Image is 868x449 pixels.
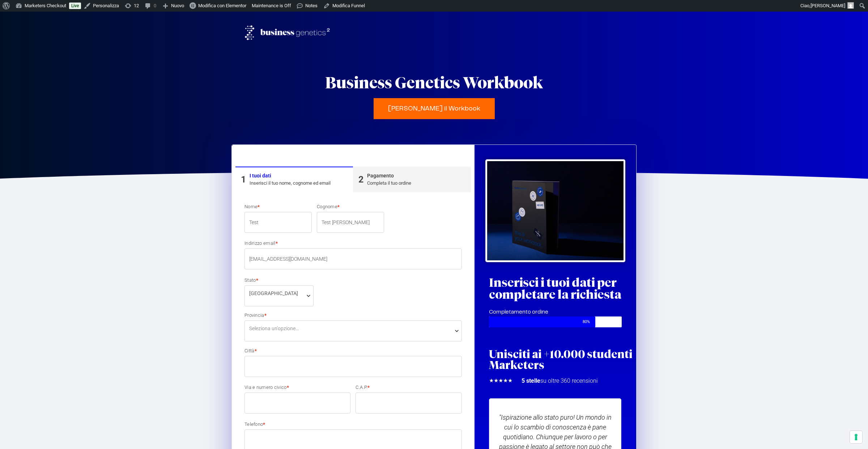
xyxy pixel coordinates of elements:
i: ★ [494,377,498,385]
i: ★ [503,377,508,385]
span: Completamento ordine [489,310,548,315]
a: 1I tuoi datiInserisci il tuo nome, cognome ed email [235,167,353,192]
span: Italia [249,290,309,297]
label: Nome [244,204,312,209]
span: Seleziona un'opzione… [249,325,299,332]
div: 2 [358,173,363,186]
label: Stato [244,278,314,282]
span: 80% [583,316,595,327]
span: [PERSON_NAME] il Workbook [388,105,480,112]
div: Inserisci il tuo nome, cognome ed email [250,180,331,187]
b: Business Genetics Workbook [325,74,543,92]
span: Stato [244,285,314,306]
label: C.A.P. [356,385,461,390]
label: Via e numero civico [244,385,350,390]
button: Le tue preferenze relative al consenso per le tecnologie di tracciamento [850,431,862,443]
div: Completa il tuo ordine [367,180,411,187]
i: ★ [489,377,494,385]
label: Città [244,348,462,353]
span: Modifica con Elementor [198,3,246,8]
label: Indirizzo email [244,241,462,246]
i: ★ [498,377,503,385]
a: 2PagamentoCompleta il tuo ordine [353,167,471,192]
h2: Unisciti ai +10.000 studenti Marketers [489,349,633,371]
iframe: Customerly Messenger Launcher [6,421,27,442]
i: ★ [508,377,512,385]
div: I tuoi dati [250,172,331,180]
label: Provincia [244,313,462,318]
a: [PERSON_NAME] il Workbook [374,98,495,119]
span: [PERSON_NAME] [810,3,845,8]
a: Live [69,3,81,9]
label: Telefono [244,422,462,427]
span: Provincia [244,320,462,341]
div: 1 [241,173,246,186]
h2: Inserisci i tuoi dati per completare la richiesta [489,277,633,301]
div: Pagamento [367,172,411,180]
label: Cognome [317,204,384,209]
div: 5/5 [489,377,512,385]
